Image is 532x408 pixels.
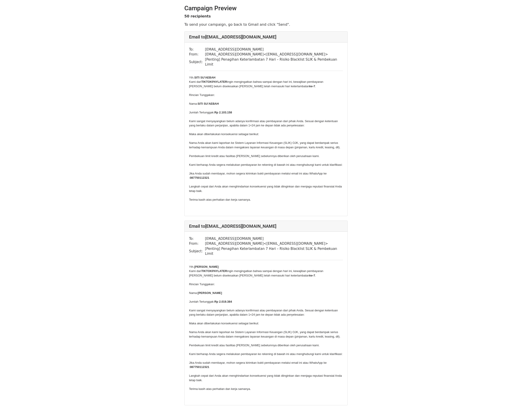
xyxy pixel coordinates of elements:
b: [PERSON_NAME] [194,265,219,268]
h2: Campaign Preview [184,4,348,12]
b: Rp 2.019.384 [214,300,232,303]
h4: Email to [EMAIL_ADDRESS][DOMAIN_NAME] [189,34,343,40]
span: TIKTOKPAYLATER [201,80,227,83]
div: Yth. Kami dari ingin mengingatkan bahwa sampai dengan hari ini, kewajiban pembayaran [PERSON_NAME... [189,75,343,202]
b: 087750112321 [190,176,209,179]
td: Subject: [189,246,205,256]
td: From: [189,241,205,246]
b: SITI SU'AEBAH [198,102,219,105]
b: SITI SU'AEBAH [194,76,215,79]
td: [EMAIL_ADDRESS][DOMAIN_NAME] [205,236,343,241]
strong: 50 recipients [184,14,211,18]
td: [EMAIL_ADDRESS][DOMAIN_NAME] [205,47,343,52]
b: Rp 2.103.158 [214,111,232,114]
p: To send your campaign, go back to Gmail and click "Send". [184,22,348,27]
td: [EMAIL_ADDRESS][DOMAIN_NAME] < [EMAIL_ADDRESS][DOMAIN_NAME] > [205,52,343,57]
b: [PERSON_NAME] [198,291,222,295]
td: To: [189,236,205,241]
b: ke-7 [309,274,315,277]
td: From: [189,52,205,57]
td: To: [189,47,205,52]
h4: Email to [EMAIL_ADDRESS][DOMAIN_NAME] [189,223,343,229]
div: Yth. Kami dari ingin mengingatkan bahwa sampai dengan hari ini, kewajiban pembayaran [PERSON_NAME... [189,265,343,391]
td: [Penting] Penagihan Keterlambatan 7 Hari – Risiko Blacklist SLIK & Pembekuan Limit [205,246,343,256]
td: [EMAIL_ADDRESS][DOMAIN_NAME] < [EMAIL_ADDRESS][DOMAIN_NAME] > [205,241,343,246]
td: Subject: [189,57,205,67]
td: [Penting] Penagihan Keterlambatan 7 Hari – Risiko Blacklist SLIK & Pembekuan Limit [205,57,343,67]
b: 087750112321 [190,365,209,369]
b: ke-7 [309,85,315,88]
span: TIKTOKPAYLATER [201,269,227,273]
